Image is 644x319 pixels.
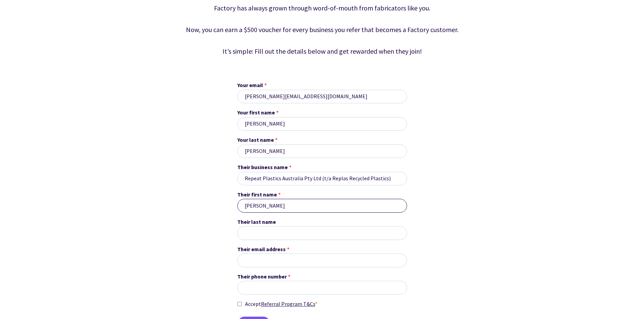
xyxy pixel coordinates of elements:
[237,218,276,227] span: Their last name
[237,81,263,90] span: Your email
[168,24,476,35] p: Now, you can earn a $500 voucher for every business you refer that becomes a Factory customer.
[168,46,476,57] p: It’s simple: Fill out the details below and get rewarded when they join!
[237,163,288,172] span: Their business name
[261,300,315,307] a: Referral Program T&Cs
[237,108,275,117] span: Your first name
[168,3,476,14] p: Factory has always grown through word-of-mouth from fabricators like you.
[245,300,317,309] span: Accept
[237,272,287,281] span: Their phone number
[237,245,286,254] span: Their email address
[528,246,644,319] iframe: Chat Widget
[237,190,277,199] span: Their first name
[237,136,274,144] span: Your last name
[237,300,242,309] input: AcceptReferral Program T&Cs*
